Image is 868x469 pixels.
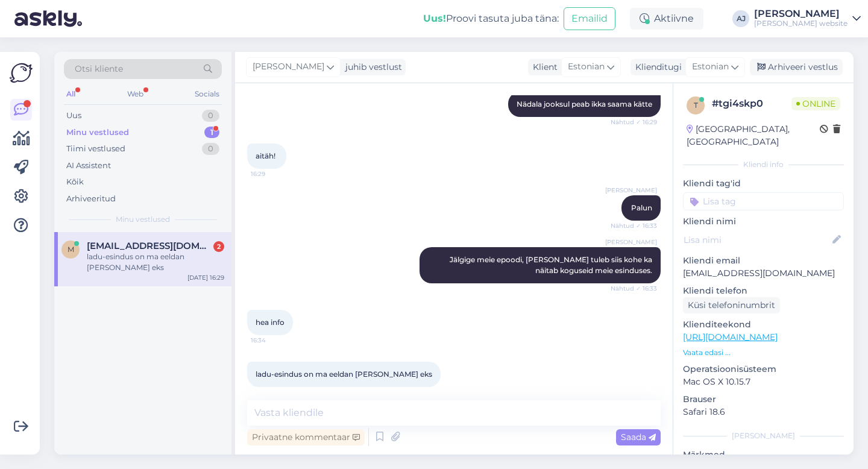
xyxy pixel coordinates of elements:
div: [GEOGRAPHIC_DATA], [GEOGRAPHIC_DATA] [687,123,820,148]
span: [PERSON_NAME] [605,238,657,247]
span: Estonian [692,60,729,74]
div: Tiimi vestlused [66,143,125,155]
div: [PERSON_NAME] website [754,19,848,28]
span: Nädala jooksul peab ikka saama kätte [517,99,652,109]
span: Otsi kliente [75,63,123,75]
div: Kliendi info [683,159,844,170]
div: Kõik [66,176,84,188]
span: Nähtud ✓ 16:33 [611,284,657,293]
p: Kliendi email [683,254,844,267]
div: Socials [192,86,222,102]
p: Vaata edasi ... [683,347,844,358]
div: Proovi tasuta juba täna: [423,11,559,26]
div: AI Assistent [66,160,111,172]
p: Kliendi tag'id [683,177,844,190]
p: Klienditeekond [683,318,844,331]
div: 0 [202,110,219,122]
button: Emailid [564,7,615,30]
div: All [64,86,78,102]
div: Aktiivne [630,8,703,30]
span: 16:29 [251,169,296,178]
input: Lisa tag [683,192,844,210]
div: Küsi telefoninumbrit [683,297,780,313]
a: [PERSON_NAME][PERSON_NAME] website [754,9,861,28]
div: [PERSON_NAME] [683,430,844,441]
input: Lisa nimi [684,233,830,247]
span: Estonian [568,60,605,74]
div: AJ [732,10,749,27]
p: Mac OS X 10.15.7 [683,376,844,388]
p: Operatsioonisüsteem [683,363,844,376]
p: Safari 18.6 [683,406,844,418]
span: Minu vestlused [116,214,170,225]
span: Jälgige meie epoodi, [PERSON_NAME] tuleb siis kohe ka näitab koguseid meie esinduses. [450,255,654,275]
span: Nähtud ✓ 16:29 [611,118,657,127]
span: aitäh! [256,151,275,160]
b: Uus! [423,13,446,24]
span: m [68,245,74,254]
span: Nähtud ✓ 16:33 [611,221,657,230]
p: [EMAIL_ADDRESS][DOMAIN_NAME] [683,267,844,280]
a: [URL][DOMAIN_NAME] [683,332,778,342]
div: Uus [66,110,81,122]
img: Askly Logo [10,61,33,84]
div: Privaatne kommentaar [247,429,365,445]
p: Kliendi nimi [683,215,844,228]
span: Online [791,97,840,110]
div: # tgi4skp0 [712,96,791,111]
div: Arhiveeritud [66,193,116,205]
span: [PERSON_NAME] [605,186,657,195]
span: 16:34 [251,388,296,397]
span: [PERSON_NAME] [253,60,324,74]
span: hea info [256,318,285,327]
div: [PERSON_NAME] [754,9,848,19]
span: Saada [621,432,656,442]
div: Klient [528,61,558,74]
p: Brauser [683,393,844,406]
span: ladu-esindus on ma eeldan [PERSON_NAME] eks [256,370,432,379]
p: Märkmed [683,449,844,461]
div: Klienditugi [631,61,682,74]
div: 2 [213,241,224,252]
div: [DATE] 16:29 [187,273,224,282]
span: Palun [631,203,652,212]
div: ladu-esindus on ma eeldan [PERSON_NAME] eks [87,251,224,273]
div: Arhiveeri vestlus [750,59,843,75]
p: Kliendi telefon [683,285,844,297]
span: 16:34 [251,336,296,345]
span: t [694,101,698,110]
span: macanudi.pi@gmail.com [87,241,212,251]
div: Minu vestlused [66,127,129,139]
div: 0 [202,143,219,155]
div: Web [125,86,146,102]
div: juhib vestlust [341,61,402,74]
div: 1 [204,127,219,139]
